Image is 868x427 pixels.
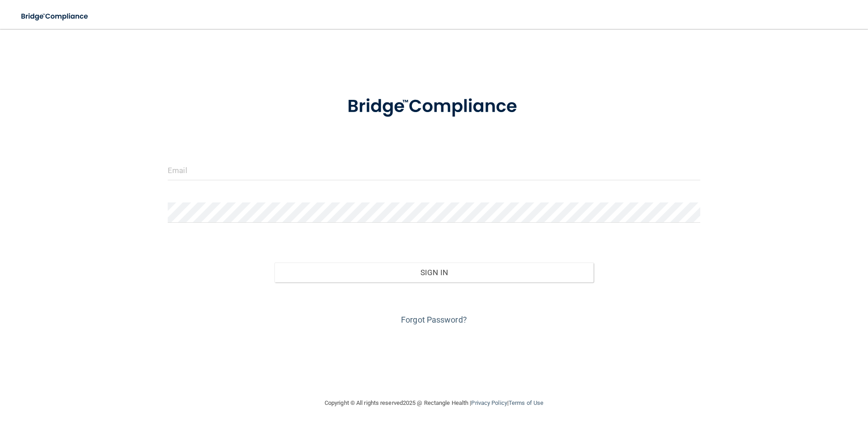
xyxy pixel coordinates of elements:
[401,315,467,324] a: Forgot Password?
[269,389,599,418] div: Copyright © All rights reserved 2025 @ Rectangle Health | |
[14,7,97,26] img: bridge_compliance_login_screen.278c3ca4.svg
[471,399,507,406] a: Privacy Policy
[329,83,539,130] img: bridge_compliance_login_screen.278c3ca4.svg
[274,263,594,282] button: Sign In
[509,399,543,406] a: Terms of Use
[168,160,700,180] input: Email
